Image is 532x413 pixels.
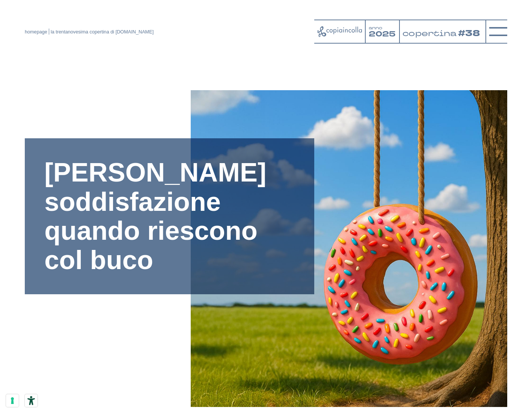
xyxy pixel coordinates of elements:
[369,25,382,31] tspan: anno
[25,394,38,407] button: Strumenti di accessibilità
[44,158,294,274] h1: [PERSON_NAME] soddisfazione quando riescono col buco
[402,28,458,39] tspan: copertina
[6,394,19,407] button: Le tue preferenze relative al consenso per le tecnologie di tracciamento
[51,29,154,35] span: la trentanovesima copertina di [DOMAIN_NAME]
[25,29,47,35] a: homepage
[460,27,482,39] tspan: #38
[369,29,396,39] tspan: 2025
